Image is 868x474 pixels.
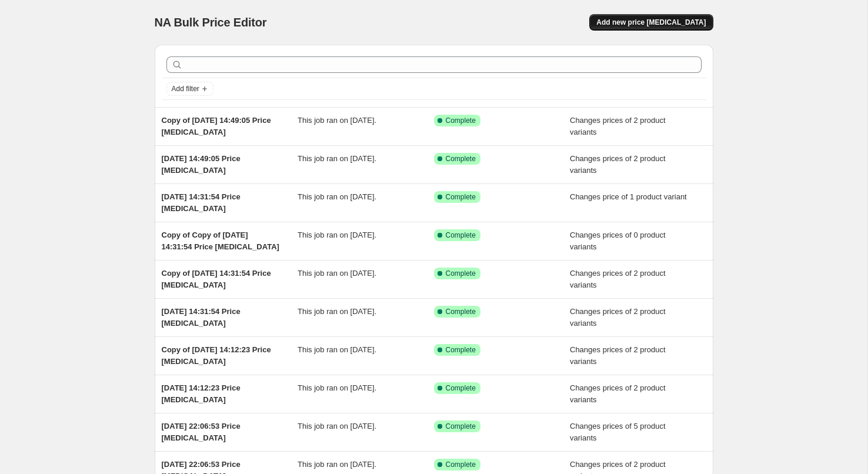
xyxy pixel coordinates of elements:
span: This job ran on [DATE]. [298,345,376,354]
button: Add new price [MEDICAL_DATA] [589,14,713,31]
span: Complete [446,307,476,316]
span: This job ran on [DATE]. [298,231,376,239]
span: This job ran on [DATE]. [298,383,376,392]
span: This job ran on [DATE]. [298,422,376,430]
span: Complete [446,192,476,202]
span: Changes prices of 2 product variants [570,383,666,404]
span: Complete [446,383,476,393]
span: Changes prices of 2 product variants [570,345,666,366]
span: Complete [446,460,476,469]
span: [DATE] 22:06:53 Price [MEDICAL_DATA] [162,422,241,442]
span: Changes prices of 2 product variants [570,116,666,136]
span: Complete [446,422,476,431]
span: Copy of [DATE] 14:31:54 Price [MEDICAL_DATA] [162,269,271,289]
span: [DATE] 14:12:23 Price [MEDICAL_DATA] [162,383,241,404]
span: This job ran on [DATE]. [298,460,376,469]
span: Changes prices of 2 product variants [570,269,666,289]
span: Complete [446,154,476,163]
span: Changes prices of 5 product variants [570,422,666,442]
span: This job ran on [DATE]. [298,192,376,201]
span: Copy of [DATE] 14:12:23 Price [MEDICAL_DATA] [162,345,271,366]
span: This job ran on [DATE]. [298,116,376,125]
span: [DATE] 14:49:05 Price [MEDICAL_DATA] [162,154,241,175]
span: Add new price [MEDICAL_DATA] [596,18,706,27]
span: Complete [446,231,476,240]
span: [DATE] 14:31:54 Price [MEDICAL_DATA] [162,307,241,328]
span: Complete [446,269,476,278]
span: NA Bulk Price Editor [155,16,267,29]
span: Changes price of 1 product variant [570,192,687,201]
span: Copy of [DATE] 14:49:05 Price [MEDICAL_DATA] [162,116,271,136]
span: This job ran on [DATE]. [298,154,376,163]
button: Add filter [166,82,213,96]
span: Changes prices of 2 product variants [570,154,666,175]
span: [DATE] 14:31:54 Price [MEDICAL_DATA] [162,192,241,213]
span: Copy of Copy of [DATE] 14:31:54 Price [MEDICAL_DATA] [162,231,279,251]
span: This job ran on [DATE]. [298,269,376,278]
span: Changes prices of 2 product variants [570,307,666,328]
span: Add filter [172,84,199,94]
span: Complete [446,345,476,355]
span: Complete [446,116,476,125]
span: Changes prices of 0 product variants [570,231,666,251]
span: This job ran on [DATE]. [298,307,376,316]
